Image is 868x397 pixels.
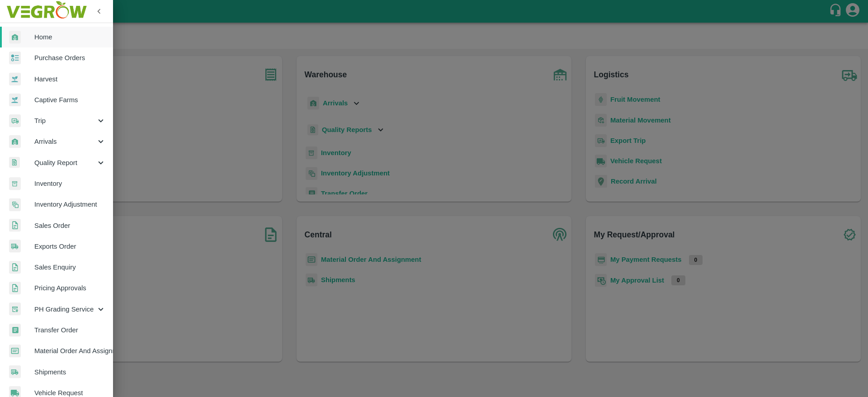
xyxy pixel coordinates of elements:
[34,346,106,356] span: Material Order And Assignment
[9,31,21,44] img: whArrival
[9,52,21,65] img: reciept
[34,158,96,168] span: Quality Report
[9,157,20,168] img: qualityReport
[9,240,21,253] img: shipments
[34,262,106,272] span: Sales Enquiry
[34,304,96,314] span: PH Grading Service
[9,177,21,190] img: whInventory
[34,116,96,126] span: Trip
[9,282,21,295] img: sales
[34,95,106,105] span: Captive Farms
[34,221,106,231] span: Sales Order
[34,199,106,209] span: Inventory Adjustment
[9,114,21,128] img: delivery
[34,241,106,251] span: Exports Order
[34,32,106,42] span: Home
[9,365,21,378] img: shipments
[34,283,106,293] span: Pricing Approvals
[34,53,106,63] span: Purchase Orders
[34,74,106,84] span: Harvest
[34,367,106,377] span: Shipments
[9,324,21,337] img: whTransfer
[9,93,21,107] img: harvest
[9,345,21,358] img: centralMaterial
[9,72,21,86] img: harvest
[34,179,106,189] span: Inventory
[9,261,21,274] img: sales
[9,135,21,148] img: whArrival
[34,325,106,335] span: Transfer Order
[9,219,21,232] img: sales
[9,302,21,316] img: whTracker
[9,198,21,211] img: inventory
[34,137,96,147] span: Arrivals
